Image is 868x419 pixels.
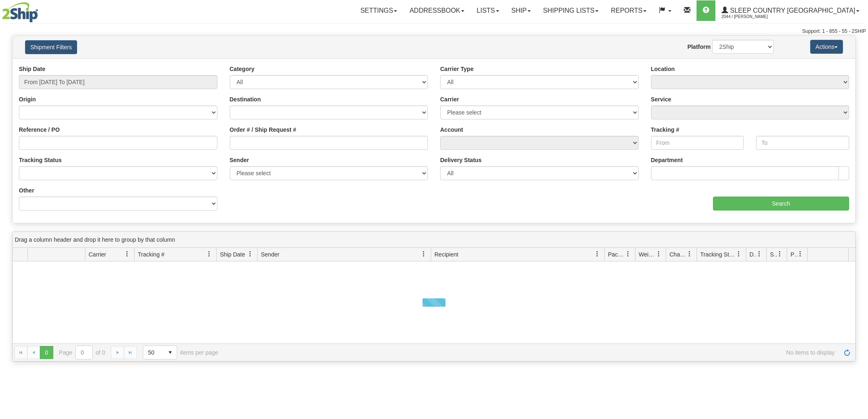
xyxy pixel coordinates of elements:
a: Sleep Country [GEOGRAPHIC_DATA] 2044 / [PERSON_NAME] [715,0,866,21]
span: Weight [639,250,656,259]
label: Tracking # [651,126,679,134]
a: Settings [354,0,403,21]
span: select [164,346,177,359]
span: Shipment Issues [770,250,777,259]
a: Weight filter column settings [652,247,666,261]
input: From [651,136,744,150]
div: Support: 1 - 855 - 55 - 2SHIP [2,28,866,35]
a: Carrier filter column settings [120,247,134,261]
label: Carrier Type [440,65,473,73]
label: Carrier [440,95,459,103]
span: Page sizes drop down [143,346,177,359]
img: logo2044.jpg [2,2,38,23]
span: 50 [148,348,159,357]
a: Charge filter column settings [683,247,697,261]
span: No items to display [230,349,835,356]
span: Sender [261,250,279,259]
span: Charge [669,250,687,259]
span: items per page [143,346,218,359]
a: Sender filter column settings [417,247,431,261]
a: Refresh [841,346,854,359]
label: Ship Date [19,65,46,73]
span: 2044 / [PERSON_NAME] [722,13,783,21]
div: grid grouping header [13,232,855,248]
a: Ship [505,0,537,21]
label: Location [651,65,675,73]
a: Reports [605,0,653,21]
span: Ship Date [220,250,245,259]
span: Page 0 [40,346,53,359]
a: Recipient filter column settings [590,247,604,261]
a: Addressbook [403,0,471,21]
a: Tracking Status filter column settings [732,247,746,261]
label: Reference / PO [19,126,60,134]
button: Shipment Filters [25,40,77,54]
a: Lists [471,0,505,21]
label: Category [230,65,255,73]
label: Order # / Ship Request # [230,126,297,134]
span: Sleep Country [GEOGRAPHIC_DATA] [728,7,855,14]
a: Ship Date filter column settings [243,247,257,261]
span: Tracking # [138,250,164,259]
span: Packages [608,250,625,259]
label: Platform [688,43,711,51]
label: Sender [230,156,249,164]
iframe: chat widget [849,167,867,251]
span: Pickup Status [790,250,797,259]
a: Tracking # filter column settings [202,247,216,261]
label: Origin [19,95,36,103]
span: Tracking Status [700,250,736,259]
input: To [756,136,849,150]
input: Search [713,197,849,211]
a: Packages filter column settings [621,247,635,261]
label: Department [651,156,683,164]
a: Shipment Issues filter column settings [773,247,787,261]
a: Delivery Status filter column settings [752,247,766,261]
span: Page of 0 [59,346,105,359]
a: Pickup Status filter column settings [793,247,807,261]
button: Actions [810,40,843,54]
label: Destination [230,95,261,103]
label: Account [440,126,463,134]
span: Delivery Status [749,250,756,259]
a: Shipping lists [537,0,605,21]
span: Carrier [89,250,106,259]
label: Service [651,95,672,103]
label: Delivery Status [440,156,482,164]
span: Recipient [434,250,458,259]
label: Tracking Status [19,156,62,164]
label: Other [19,186,34,195]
